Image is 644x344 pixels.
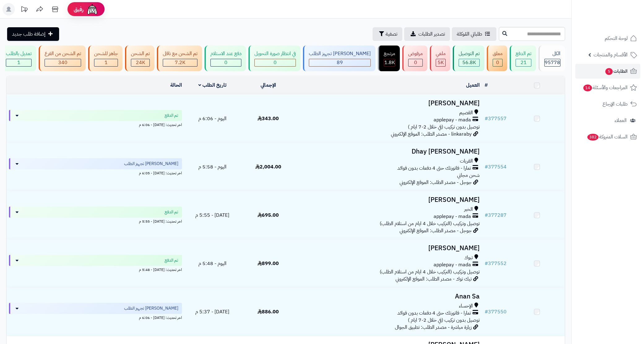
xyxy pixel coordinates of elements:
[460,158,473,165] span: القريات
[163,59,197,66] div: 7222
[508,46,537,71] a: تم الدفع 21
[384,59,395,66] span: 1.8K
[575,80,640,95] a: المراجعات والأسئلة14
[6,59,31,66] div: 1
[45,59,81,66] div: 340
[466,81,480,89] a: العميل
[302,46,377,71] a: [PERSON_NAME] تجهيز الطلب 89
[74,6,84,13] span: رفيق
[602,5,638,18] img: logo-2.png
[452,27,496,41] a: طلباتي المُوكلة
[9,169,182,176] div: اخر تحديث: [DATE] - 6:05 م
[170,81,182,89] a: الحالة
[384,59,395,66] div: 1825
[299,196,480,203] h3: [PERSON_NAME]
[165,257,178,263] span: تم الدفع
[459,109,473,116] span: القصيم
[124,161,178,167] span: [PERSON_NAME] تجهيز الطلب
[257,211,279,219] span: 695.00
[464,254,473,261] span: تبوك
[485,260,507,267] a: #377552
[37,46,87,71] a: تم الشحن من الفرع 340
[136,59,145,66] span: 24K
[94,59,118,66] div: 1
[400,179,472,186] span: جوجل - مصدر الطلب: الموقع الإلكتروني
[309,59,370,66] div: 89
[459,303,473,310] span: الإحساء
[198,260,227,267] span: اليوم - 5:48 م
[429,46,452,71] a: ملغي 5K
[493,59,502,66] div: 0
[436,50,446,57] div: ملغي
[452,46,486,71] a: تم التوصيل 56.8K
[459,50,480,57] div: تم التوصيل
[163,50,197,57] div: تم الشحن مع ناقل
[198,81,227,89] a: تاريخ الطلب
[544,50,560,57] div: الكل
[575,113,640,128] a: العملاء
[210,50,241,57] div: دفع عند الاستلام
[9,121,182,128] div: اخر تحديث: [DATE] - 6:06 م
[377,46,401,71] a: مرتجع 1.8K
[397,310,471,317] span: تمارا - فاتورتك حتى 4 دفعات بدون فوائد
[299,148,480,155] h3: Dhay [PERSON_NAME]
[400,227,472,234] span: جوجل - مصدر الطلب: الموقع الإلكتروني
[404,27,450,41] a: تصدير الطلبات
[247,46,302,71] a: في انتظار صورة التحويل 0
[124,305,178,311] span: [PERSON_NAME] تجهيز الطلب
[485,115,507,122] a: #377557
[464,206,473,213] span: الخبر
[485,81,488,89] a: #
[380,220,480,227] span: توصيل وتركيب (التركيب خلال 4 ايام من استلام الطلب)
[434,213,471,220] span: applepay - mada
[436,59,445,66] div: 4990
[131,59,149,66] div: 24039
[384,50,395,57] div: مرتجع
[496,59,499,66] span: 0
[605,68,613,75] span: 5
[391,130,472,138] span: linkaraby - مصدر الطلب: الموقع الإلكتروني
[257,115,279,122] span: 343.00
[257,260,279,267] span: 899.00
[9,218,182,224] div: اخر تحديث: [DATE] - 5:55 م
[485,308,488,316] span: #
[255,163,281,171] span: 2,004.00
[401,46,429,71] a: مرفوض 0
[94,50,118,57] div: جاهز للشحن
[434,116,471,124] span: applepay - mada
[9,314,182,320] div: اخر تحديث: [DATE] - 6:06 م
[257,308,279,316] span: 886.00
[438,59,444,66] span: 5K
[537,46,566,71] a: الكل95778
[418,30,445,38] span: تصدير الطلبات
[395,324,472,331] span: زيارة مباشرة - مصدر الطلب: تطبيق الجوال
[45,50,81,57] div: تم الشحن من الفرع
[274,59,277,66] span: 0
[198,163,227,171] span: اليوم - 5:58 م
[254,50,296,57] div: في انتظار صورة التحويل
[175,59,185,66] span: 7.2K
[575,64,640,79] a: الطلبات5
[105,59,108,66] span: 1
[485,211,507,219] a: #377287
[485,260,488,267] span: #
[575,129,640,144] a: السلات المتروكة382
[605,67,628,76] span: الطلبات
[198,115,227,122] span: اليوم - 6:06 م
[299,245,480,252] h3: [PERSON_NAME]
[493,50,503,57] div: معلق
[195,308,229,316] span: [DATE] - 5:37 م
[408,316,480,324] span: توصيل بدون تركيب (في خلال 2-7 ايام )
[485,308,507,316] a: #377550
[9,266,182,272] div: اخر تحديث: [DATE] - 5:48 م
[408,50,423,57] div: مرفوض
[485,163,488,171] span: #
[414,59,417,66] span: 0
[86,3,98,15] img: ai-face.png
[583,83,628,92] span: المراجعات والأسئلة
[587,133,599,141] span: 382
[16,3,32,17] a: تحديثات المنصة
[462,59,476,66] span: 56.8K
[395,275,472,283] span: تيك توك - مصدر الطلب: الموقع الإلكتروني
[165,112,178,119] span: تم الدفع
